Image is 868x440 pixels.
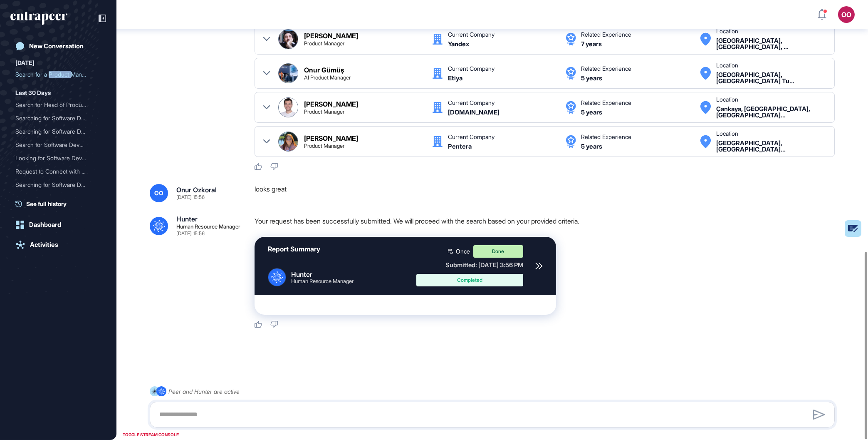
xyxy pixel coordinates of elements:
[716,140,826,152] div: Tel Aviv District, Israel Israel
[581,100,631,106] div: Related Experience
[10,38,106,55] a: New Conversation
[15,178,101,191] div: Searching for Software Developers with Banking or Finance Experience in Turkiye (Max 5 Years Expe...
[176,186,217,193] div: Onur Ozkoral
[15,88,51,98] div: Last 30 Days
[716,131,738,137] div: Location
[448,75,462,81] div: Etiya
[581,75,602,81] div: 5 years
[716,97,738,102] div: Location
[279,132,298,151] img: Koral Vaisman
[581,41,602,47] div: 7 years
[176,231,205,236] div: [DATE] 15:56
[29,42,84,50] div: New Conversation
[255,184,841,202] div: looks great
[15,58,35,68] div: [DATE]
[279,30,298,49] img: Selim Bektaş
[716,72,826,84] div: Istanbul, Türkiye Turkey Turkey
[581,109,602,115] div: 5 years
[26,199,67,208] span: See full history
[15,138,94,152] div: Search for Software Devel...
[154,190,163,196] span: OO
[448,109,500,115] div: sahibinden.com
[291,271,354,278] div: Hunter
[581,66,631,72] div: Related Experience
[15,191,94,205] div: Request to Connect with H...
[423,278,517,283] div: Completed
[291,278,354,284] div: Human Resource Manager
[176,195,205,200] div: [DATE] 15:56
[10,216,106,233] a: Dashboard
[29,221,61,229] div: Dashboard
[716,28,738,34] div: Location
[255,216,841,226] p: Your request has been successfully submitted. We will proceed with the search based on your provi...
[15,125,101,138] div: Searching for Software Developers with AI Background in Ottawa who Speak Turkish
[15,138,101,152] div: Search for Software Developers with Banking or Finance Experience in Turkiye (Max 5 Years Experie...
[15,199,106,208] a: See full history
[10,12,67,25] div: entrapeer-logo
[448,66,495,72] div: Current Company
[304,41,344,46] div: Product Manager
[15,98,101,112] div: Search for Head of Product Candidates from Entrapeer in San Francisco
[456,249,470,254] span: Once
[10,236,106,253] a: Activities
[581,143,602,149] div: 5 years
[581,32,631,37] div: Related Experience
[176,216,198,222] div: Hunter
[15,165,94,178] div: Request to Connect with H...
[168,386,240,397] div: Peer and Hunter are active
[473,245,523,258] div: Done
[279,64,298,83] img: Onur Gümüş
[15,68,94,81] div: Search for a Product Mana...
[15,98,94,112] div: Search for Head of Produc...
[304,32,358,39] div: [PERSON_NAME]
[416,261,523,269] div: Submitted: [DATE] 3:56 PM
[838,6,855,23] button: OO
[716,106,826,118] div: Çankaya, Ankara, Turkey Turkey
[15,165,101,178] div: Request to Connect with Hunter
[15,191,101,205] div: Request to Connect with Hunter
[15,125,94,138] div: Searching for Software De...
[15,152,101,165] div: Looking for Software Developers with Banking or Finance Experience in Turkiye (Max 5 Years)
[581,134,631,140] div: Related Experience
[304,109,344,114] div: Product Manager
[268,245,320,253] div: Report Summary
[448,41,469,47] div: Yandex
[716,62,738,68] div: Location
[448,134,495,140] div: Current Company
[304,101,358,107] div: [PERSON_NAME]
[279,98,298,117] img: Eren Sazak
[15,68,101,81] div: Search for a Product Manager with 5-8 years of AI Agent Development Experience in MENA
[716,37,826,50] div: Istanbul, Istanbul, Turkey Turkey
[15,112,101,125] div: Searching for Software Developers with Banking or Finance Experience in Turkiye (Max 5 Years Expe...
[30,241,58,249] div: Activities
[176,224,240,229] div: Human Resource Manager
[448,100,495,106] div: Current Company
[15,112,94,125] div: Searching for Software De...
[304,135,358,142] div: [PERSON_NAME]
[304,75,351,80] div: AI Product Manager
[448,32,495,37] div: Current Company
[304,143,344,149] div: Product Manager
[448,143,472,149] div: Pentera
[15,152,94,165] div: Looking for Software Deve...
[304,67,344,73] div: Onur Gümüş
[15,178,94,191] div: Searching for Software De...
